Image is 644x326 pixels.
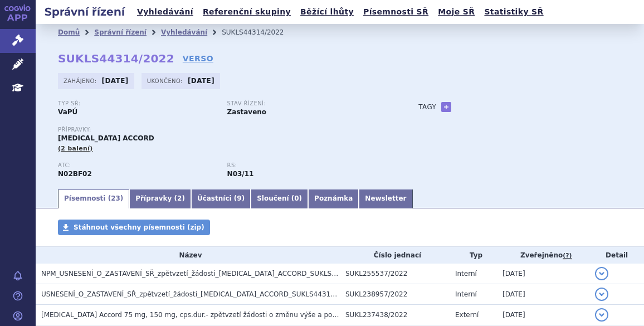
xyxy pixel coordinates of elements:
[58,134,154,142] span: [MEDICAL_DATA] ACCORD
[222,24,298,41] li: SUKLS44314/2022
[36,247,340,264] th: Název
[251,189,308,208] a: Sloučení (0)
[227,108,267,116] strong: Zastaveno
[147,76,185,85] span: Ukončeno:
[199,4,294,20] a: Referenční skupiny
[340,264,450,284] td: SUKL255537/2022
[58,170,92,178] strong: PREGABALIN
[481,4,547,20] a: Statistiky SŘ
[497,264,589,284] td: [DATE]
[41,270,373,278] span: NPM_USNESENÍ_O_ZASTAVENÍ_SŘ_zpětvzetí_žádosti_PREGABALIN_ACCORD_SUKLS44314_2022
[191,189,251,208] a: Účastníci (9)
[340,305,450,325] td: SUKL237438/2022
[94,28,147,36] a: Správní řízení
[41,311,449,319] span: Pregabalin Accord 75 mg, 150 mg, cps.dur.- zpětvzetí žádosti o změnu výše a podmínek úhrady- SUKL...
[237,194,241,202] span: 9
[455,290,477,298] span: Interní
[308,189,359,208] a: Poznámka
[435,4,478,20] a: Moje SŘ
[359,189,412,208] a: Newsletter
[227,100,386,107] p: Stav řízení:
[450,247,497,264] th: Typ
[74,223,204,231] span: Stáhnout všechny písemnosti (zip)
[441,102,451,112] a: +
[227,162,386,169] p: RS:
[58,100,216,107] p: Typ SŘ:
[58,189,129,208] a: Písemnosti (23)
[589,247,644,264] th: Detail
[58,145,93,152] span: (2 balení)
[58,52,174,65] strong: SUKLS44314/2022
[418,100,436,114] h3: Tagy
[129,189,191,208] a: Přípravky (2)
[563,252,572,260] abbr: (?)
[455,311,479,319] span: Externí
[595,308,608,322] button: detail
[41,290,355,298] span: USNESENÍ_O_ZASTAVENÍ_SŘ_zpětvzetí_žádosti_PREGABALIN_ACCORD_SUKLS44314_2022
[183,53,213,64] a: VERSO
[161,28,207,36] a: Vyhledávání
[58,126,396,133] p: Přípravky:
[595,288,608,301] button: detail
[58,108,77,116] strong: VaPÚ
[111,194,120,202] span: 23
[134,4,197,20] a: Vyhledávání
[360,4,432,20] a: Písemnosti SŘ
[455,270,477,278] span: Interní
[188,77,214,85] strong: [DATE]
[58,220,210,235] a: Stáhnout všechny písemnosti (zip)
[595,267,608,280] button: detail
[58,28,80,36] a: Domů
[340,284,450,305] td: SUKL238957/2022
[102,77,129,85] strong: [DATE]
[64,76,99,85] span: Zahájeno:
[497,247,589,264] th: Zveřejněno
[297,4,357,20] a: Běžící lhůty
[227,170,254,178] strong: pregabalin
[497,284,589,305] td: [DATE]
[294,194,299,202] span: 0
[36,4,134,20] h2: Správní řízení
[340,247,450,264] th: Číslo jednací
[58,162,216,169] p: ATC:
[497,305,589,325] td: [DATE]
[177,194,182,202] span: 2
